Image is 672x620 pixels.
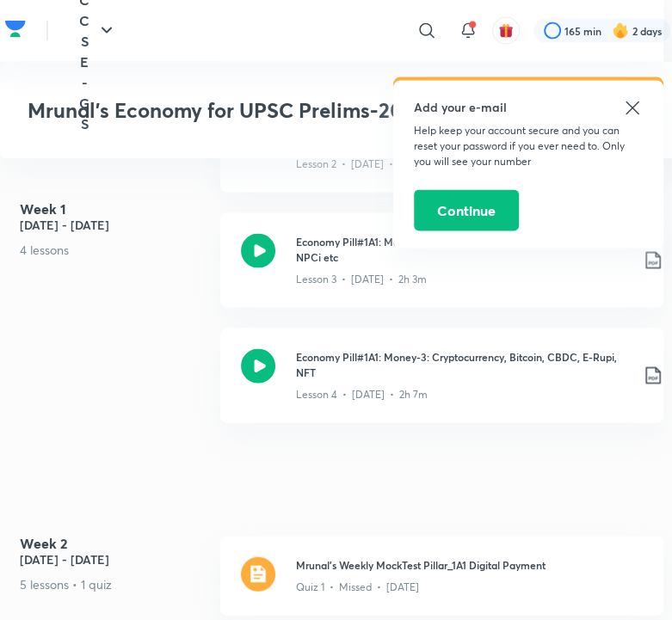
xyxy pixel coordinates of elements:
[220,213,663,328] a: Economy Pill#1A1: Money-2: Digital- NEFT-RTGS, UPI, BHIM, Rupay, NPCi etcLesson 3 • [DATE] • 2h 3m
[20,202,206,216] h4: Week 1
[20,216,206,234] h5: [DATE] - [DATE]
[612,22,629,40] img: streak
[20,550,206,568] h5: [DATE] - [DATE]
[220,328,663,444] a: Economy Pill#1A1: Money-3: Cryptocurrency, Bitcoin, CBDC, E-Rupi, NFTLesson 4 • [DATE] • 2h 7m
[5,16,26,46] a: Company Logo
[241,557,275,592] img: quiz
[414,98,643,116] h5: Add your e-mail
[5,16,26,42] img: Company Logo
[20,241,206,259] p: 4 lessons
[296,387,428,402] p: Lesson 4 • [DATE] • 2h 7m
[296,234,629,265] h3: Economy Pill#1A1: Money-2: Digital- NEFT-RTGS, UPI, BHIM, Rupay, NPCi etc
[20,537,206,550] h4: Week 2
[498,23,514,39] img: avatar
[296,157,428,172] p: Lesson 2 • [DATE] • 2h 5m
[414,123,643,169] p: Help keep your account secure and you can reset your password if you ever need to. Only you will ...
[414,190,519,231] button: Continue
[296,349,629,380] h3: Economy Pill#1A1: Money-3: Cryptocurrency, Bitcoin, CBDC, E-Rupi, NFT
[296,272,427,287] p: Lesson 3 • [DATE] • 2h 3m
[20,575,206,593] p: 5 lessons • 1 quiz
[296,580,419,595] p: Quiz 1 • Missed • [DATE]
[492,17,520,45] button: avatar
